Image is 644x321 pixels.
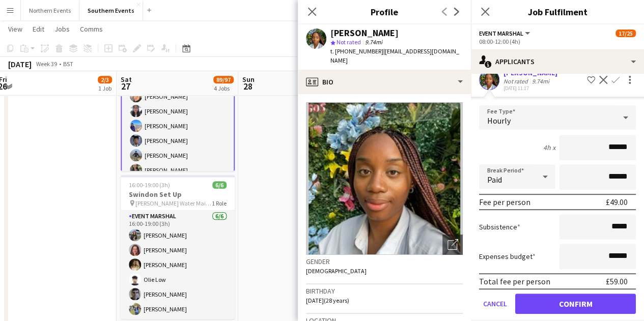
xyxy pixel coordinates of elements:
[442,235,463,255] div: Open photos pop-in
[135,199,212,207] span: [PERSON_NAME] Water Main Car Park
[479,294,511,314] button: Cancel
[63,60,73,68] div: BST
[119,80,132,92] span: 27
[479,197,530,207] div: Fee per person
[121,211,235,319] app-card-role: Event Marshal6/616:00-19:00 (3h)[PERSON_NAME][PERSON_NAME][PERSON_NAME]Olie Low[PERSON_NAME][PERS...
[337,38,361,46] span: Not rated
[306,257,463,266] h3: Gender
[306,102,463,255] img: Crew avatar or photo
[34,60,59,68] span: Week 39
[298,70,471,94] div: Bio
[241,80,255,92] span: 28
[298,5,471,18] h3: Profile
[330,47,459,64] span: | [EMAIL_ADDRESS][DOMAIN_NAME]
[330,28,399,38] div: [PERSON_NAME]
[8,59,32,69] div: [DATE]
[530,77,551,85] div: 9.74mi
[363,38,384,46] span: 9.74mi
[76,22,107,36] a: Comms
[214,84,233,92] div: 4 Jobs
[487,115,511,126] span: Hourly
[212,181,227,189] span: 6/6
[21,1,79,20] button: Northern Events
[606,276,628,286] div: £59.00
[479,222,520,231] label: Subsistence
[543,143,555,152] div: 4h x
[121,175,235,319] app-job-card: 16:00-19:00 (3h)6/6Swindon Set Up [PERSON_NAME] Water Main Car Park1 RoleEvent Marshal6/616:00-19...
[54,24,70,34] span: Jobs
[479,30,531,37] button: Event Marshal
[4,22,26,36] a: View
[213,76,234,83] span: 89/97
[79,1,143,20] button: Southern Events
[98,84,111,92] div: 1 Job
[242,75,255,84] span: Sun
[129,181,170,189] span: 16:00-19:00 (3h)
[479,30,523,37] span: Event Marshal
[479,276,550,286] div: Total fee per person
[515,294,636,314] button: Confirm
[503,77,530,85] div: Not rated
[50,22,74,36] a: Jobs
[33,24,44,34] span: Edit
[121,75,132,84] span: Sat
[330,47,383,55] span: t. [PHONE_NUMBER]
[121,20,235,171] app-job-card: 08:00-12:00 (4h)17/25Hyde 5k and 10k Hyde Park Bandstand1 RoleEvent Marshal76A17/2508:00-12:00 (4...
[98,76,112,83] span: 2/3
[487,174,502,185] span: Paid
[29,22,48,36] a: Edit
[306,286,463,296] h3: Birthday
[471,5,644,18] h3: Job Fulfilment
[615,30,636,37] span: 17/25
[479,38,636,45] div: 08:00-12:00 (4h)
[306,297,349,304] span: [DATE] (28 years)
[471,49,644,74] div: Applicants
[8,24,22,34] span: View
[503,85,557,92] div: [DATE] 11:17
[80,24,103,34] span: Comms
[306,267,367,275] span: [DEMOGRAPHIC_DATA]
[212,199,227,207] span: 1 Role
[479,252,536,261] label: Expenses budget
[606,197,628,207] div: £49.00
[121,190,235,199] h3: Swindon Set Up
